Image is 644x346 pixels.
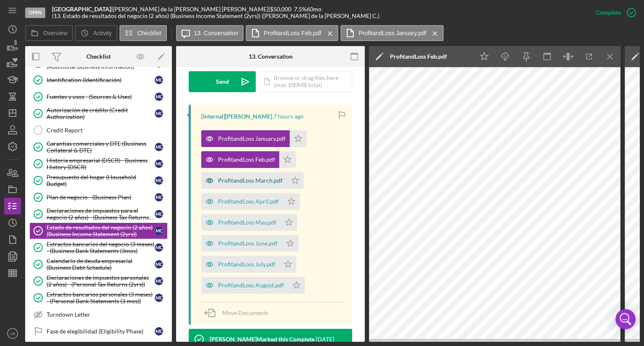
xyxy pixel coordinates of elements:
div: Credit Report [47,127,167,134]
a: Declaraciones de impuestos para el negocio (2 años) - (Business Tax Returns (2yrs))MC [29,206,168,222]
button: Overview [25,25,73,41]
div: M C [155,294,163,302]
div: 60 mo [306,6,322,13]
div: Presupuesto del hogar (Household Budget) [47,174,155,187]
div: M C [155,243,163,252]
div: Fase de elegibilidad (Eligibility Phase) [47,328,155,335]
div: ProfitandLoss Feb.pdf [390,53,447,60]
div: Autorización de crédito (Credit Authorization) [47,107,155,120]
a: Presupuesto del hogar (Household Budget)MC [29,172,168,189]
span: $50,000 [270,5,291,13]
div: [PERSON_NAME] Marked this Complete [210,336,314,343]
div: Extractos bancarios personales (3 meses) - (Personal Bank Statements (3 mos)) [47,291,155,305]
a: Turndown Letter [29,306,168,323]
div: Fuentes y usos - (Sources & Uses) [47,93,155,100]
div: M C [155,210,163,218]
div: ProfitandLoss April.pdf [218,198,279,205]
div: [Internal] [PERSON_NAME] [201,113,272,120]
button: ProfitandLoss March.pdf [201,172,304,189]
div: Extractos bancarios del negocio (3 meses) - (Business Bank Statements (3mos) [47,241,155,254]
time: 2025-09-10 13:19 [273,113,304,120]
button: Complete [587,4,640,21]
div: ProfitandLoss July.pdf [218,261,275,268]
a: Credit Report [29,122,168,139]
div: M C [155,176,163,185]
div: M C [155,76,163,84]
span: Move Documents [222,309,268,316]
label: 13. Conversation [194,30,239,36]
div: M C [155,193,163,201]
button: ProfitandLoss Feb.pdf [246,25,338,41]
div: M C [155,327,163,336]
div: M C [155,143,163,151]
a: Identification (Identificación)MC [29,72,168,88]
a: Calendario de deuda empresarial (Business Debt Schedule)MC [29,256,168,273]
div: M C [155,160,163,168]
div: Open Intercom Messenger [615,309,636,329]
div: Checklist [86,53,111,60]
div: Complete [596,4,621,21]
label: ProfitandLoss Feb.pdf [264,30,321,36]
div: M C [155,227,163,235]
div: M C [155,109,163,118]
button: ProfitandLoss May.pdf [201,214,297,231]
a: Estado de resultados del negocio (2 años) (Business Income Statement (2yrs))MC [29,222,168,239]
button: ProfitandLoss January.pdf [340,25,444,41]
div: ProfitandLoss Feb.pdf [218,156,275,163]
div: | 13. Estado de resultados del negocio (2 años) (Business Income Statement (2yrs)) ([PERSON_NAME]... [52,13,379,19]
div: Estado de resultados del negocio (2 años) (Business Income Statement (2yrs)) [47,224,155,238]
div: 7.5 % [294,6,306,13]
button: Send [189,71,256,92]
button: ProfitandLoss August.pdf [201,277,305,294]
div: Declaraciones de impuestos personales (2 años) - (Personal Tax Returns (2yrs)) [47,274,155,288]
div: 13. Conversation [249,53,293,60]
button: ProfitandLoss January.pdf [201,130,306,147]
div: M C [155,277,163,285]
div: ProfitandLoss May.pdf [218,219,276,226]
button: Move Documents [201,302,277,323]
button: ProfitandLoss June.pdf [201,235,299,252]
a: Autorización de crédito (Credit Authorization)MC [29,105,168,122]
button: 13. Conversation [176,25,244,41]
div: Identification (Identificación) [47,77,155,83]
a: Plan de negocio - (Business Plan)MC [29,189,168,206]
div: [PERSON_NAME] de la [PERSON_NAME] [PERSON_NAME] | [113,6,270,13]
div: ProfitandLoss August.pdf [218,282,284,289]
button: ProfitandLoss April.pdf [201,193,300,210]
div: Turndown Letter [47,311,167,318]
div: M C [155,260,163,269]
div: Open [25,8,45,18]
div: Garantías comerciales y DTE (Business Collateral & DTE) [47,140,155,154]
label: Checklist [138,30,161,36]
div: Declaraciones de impuestos para el negocio (2 años) - (Business Tax Returns (2yrs)) [47,207,155,221]
label: ProfitandLoss January.pdf [358,30,426,36]
button: ProfitandLoss July.pdf [201,256,296,273]
div: ProfitandLoss January.pdf [218,135,286,142]
a: Garantías comerciales y DTE (Business Collateral & DTE)MC [29,139,168,155]
a: Extractos bancarios personales (3 meses) - (Personal Bank Statements (3 mos))MC [29,289,168,306]
div: ProfitandLoss June.pdf [218,240,278,247]
div: Calendario de deuda empresarial (Business Debt Schedule) [47,258,155,271]
button: Checklist [119,25,167,41]
button: ProfitandLoss Feb.pdf [201,151,296,168]
div: ProfitandLoss March.pdf [218,177,283,184]
a: Declaraciones de impuestos personales (2 años) - (Personal Tax Returns (2yrs))MC [29,273,168,289]
label: Activity [93,30,112,36]
b: [GEOGRAPHIC_DATA] [52,5,111,13]
button: AB [4,325,21,342]
a: Fase de elegibilidad (Eligibility Phase)MC [29,323,168,340]
div: M C [155,93,163,101]
a: Fuentes y usos - (Sources & Uses)MC [29,88,168,105]
a: Extractos bancarios del negocio (3 meses) - (Business Bank Statements (3mos)MC [29,239,168,256]
div: | [52,6,113,13]
a: Historia empresarial (DSCR) - Business History (DSCR)MC [29,155,168,172]
button: Activity [75,25,117,41]
div: Historia empresarial (DSCR) - Business History (DSCR) [47,157,155,170]
div: Send [216,71,229,92]
div: Plan de negocio - (Business Plan) [47,194,155,201]
text: AB [10,331,16,336]
label: Overview [43,30,68,36]
time: 2025-06-20 20:58 [316,336,334,343]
